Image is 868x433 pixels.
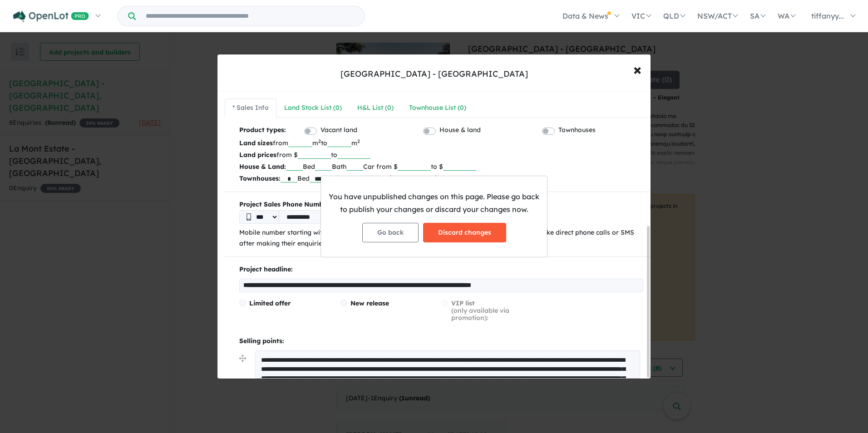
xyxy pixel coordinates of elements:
[138,6,363,26] input: Try estate name, suburb, builder or developer
[13,11,89,22] img: Openlot PRO Logo White
[423,223,506,242] button: Discard changes
[362,223,419,242] button: Go back
[328,191,540,215] p: You have unpublished changes on this page. Please go back to publish your changes or discard your...
[811,11,844,20] span: tiffanyy...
